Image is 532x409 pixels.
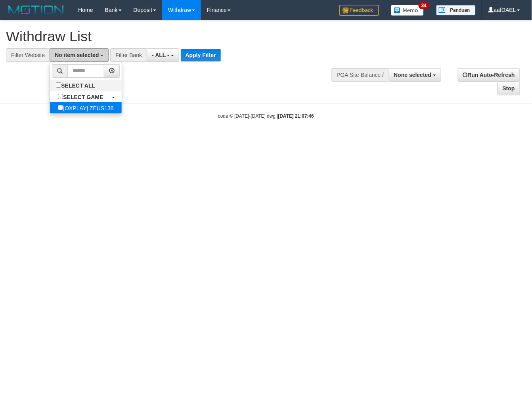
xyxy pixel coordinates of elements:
[6,48,50,62] div: Filter Website
[63,94,103,100] b: SELECT GAME
[55,52,99,58] span: No item selected
[436,5,476,15] img: panduan.png
[419,2,429,9] span: 34
[218,113,314,119] small: code © [DATE]-[DATE] dwg |
[58,94,63,99] input: SELECT GAME
[152,52,169,58] span: - ALL -
[394,72,432,78] span: None selected
[110,48,147,62] div: Filter Bank
[50,102,121,113] label: [OXPLAY] ZEUS138
[391,5,424,16] img: Button%20Memo.svg
[278,113,314,119] strong: [DATE] 21:07:46
[50,80,103,91] label: SELECT ALL
[389,68,442,82] button: None selected
[50,91,121,102] a: SELECT GAME
[147,48,179,62] button: - ALL -
[331,68,388,82] div: PGA Site Balance /
[181,49,221,61] button: Apply Filter
[339,5,379,16] img: Feedback.jpg
[6,29,347,44] h1: Withdraw List
[50,48,109,62] button: No item selected
[498,82,520,95] a: Stop
[458,68,520,82] a: Run Auto-Refresh
[58,105,63,110] input: [OXPLAY] ZEUS138
[56,82,61,88] input: SELECT ALL
[6,4,66,16] img: MOTION_logo.png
